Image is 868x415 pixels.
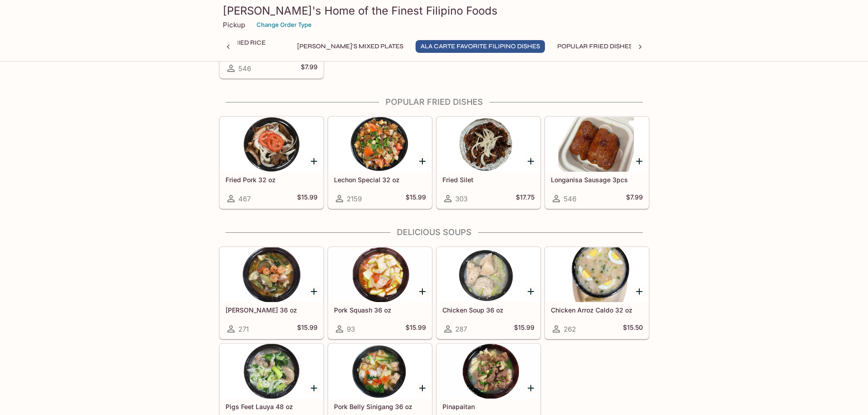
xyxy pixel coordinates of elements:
div: Chicken Soup 36 oz [437,247,540,302]
h5: $15.50 [623,323,643,334]
h5: Fried Pork 32 oz [226,176,318,184]
a: Lechon Special 32 oz2159$15.99 [328,117,432,209]
a: Pork Squash 36 oz93$15.99 [328,247,432,339]
h5: Pinapaitan [442,403,534,410]
span: 303 [455,195,467,203]
h5: $15.99 [514,323,534,334]
span: 2159 [347,195,362,203]
div: Fried Silet [437,117,540,172]
button: Add Fried Pork 32 oz [308,155,320,167]
div: Pork Squash 36 oz [329,247,431,302]
h5: $7.99 [301,63,318,74]
a: Chicken Soup 36 oz287$15.99 [437,247,540,339]
div: Pork Belly Sinigang 36 oz [329,344,431,399]
button: Change Order Type [252,18,316,32]
h5: $15.99 [406,323,426,334]
button: Add Fried Silet [525,155,537,167]
div: Pinapaitan [437,344,540,399]
div: Lechon Special 32 oz [329,117,431,172]
button: Popular Fried Dishes [552,40,637,53]
button: [PERSON_NAME]'s Mixed Plates [292,40,408,53]
h5: Longanisa Sausage 3pcs [551,176,643,184]
div: Fried Pork 32 oz [220,117,323,172]
button: Add Pinapaitan [525,382,537,394]
span: 287 [455,325,467,333]
h5: Chicken Soup 36 oz [442,306,534,314]
button: Add Chicken Arroz Caldo 32 oz [634,286,645,297]
span: 467 [238,195,251,203]
button: Add Pigs Feet Lauya 48 oz [308,382,320,394]
h5: $17.75 [516,193,534,204]
h5: $15.99 [406,193,426,204]
h5: $7.99 [626,193,643,204]
a: Fried Pork 32 oz467$15.99 [220,117,324,209]
h3: [PERSON_NAME]'s Home of the Finest Filipino Foods [223,4,646,18]
div: Pigs Feet Lauya 48 oz [220,344,323,399]
span: 262 [564,325,576,333]
span: 546 [564,195,576,203]
button: Add Pork Squash 36 oz [417,286,428,297]
h5: $15.99 [297,193,318,204]
button: Add Chicken Soup 36 oz [525,286,537,297]
span: 546 [238,64,251,73]
div: Longanisa Sausage 3pcs [545,117,648,172]
div: Sari Sari 36 oz [220,247,323,302]
button: Ala Carte Favorite Filipino Dishes [416,40,545,53]
button: Add Longanisa Sausage 3pcs [634,155,645,167]
span: 93 [347,325,355,333]
span: 271 [238,325,249,333]
a: [PERSON_NAME] 36 oz271$15.99 [220,247,324,339]
h5: Pork Squash 36 oz [334,306,426,314]
h5: $15.99 [297,323,318,334]
a: Fried Silet303$17.75 [437,117,540,209]
h5: Pork Belly Sinigang 36 oz [334,403,426,410]
button: Add Pork Belly Sinigang 36 oz [417,382,428,394]
h5: Fried Silet [442,176,534,184]
h5: Chicken Arroz Caldo 32 oz [551,306,643,314]
button: Add Sari Sari 36 oz [308,286,320,297]
a: Chicken Arroz Caldo 32 oz262$15.50 [545,247,649,339]
a: Longanisa Sausage 3pcs546$7.99 [545,117,649,209]
h4: Delicious Soups [219,227,649,237]
div: Chicken Arroz Caldo 32 oz [545,247,648,302]
h4: Popular Fried Dishes [219,97,649,107]
button: Add Lechon Special 32 oz [417,155,428,167]
h5: Lechon Special 32 oz [334,176,426,184]
p: Pickup [223,20,245,29]
h5: [PERSON_NAME] 36 oz [226,306,318,314]
h5: Pigs Feet Lauya 48 oz [226,403,318,410]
